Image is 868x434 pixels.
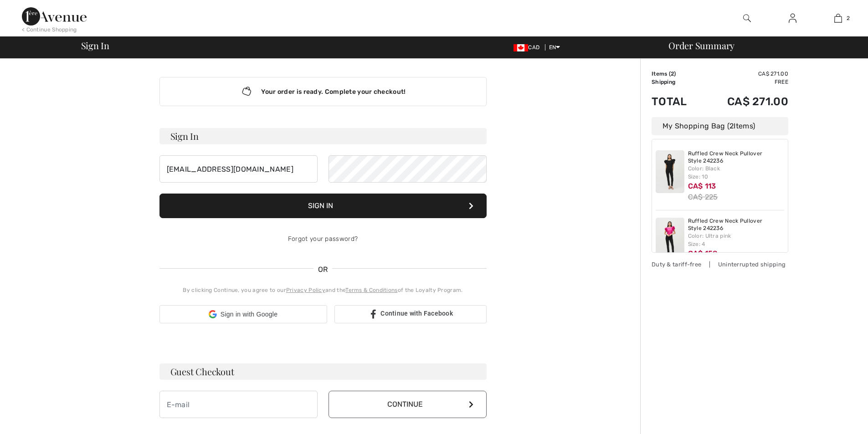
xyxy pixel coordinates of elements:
[334,305,487,323] a: Continue with Facebook
[159,305,327,323] div: Sign in with Google
[329,391,487,418] button: Continue
[81,41,109,50] span: Sign In
[729,122,734,130] span: 2
[652,78,702,86] td: Shipping
[816,13,860,24] a: 2
[652,86,702,117] td: Total
[781,13,804,24] a: Sign In
[652,260,788,269] div: Duty & tariff-free | Uninterrupted shipping
[652,117,788,135] div: My Shopping Bag ( Items)
[656,150,684,193] img: Ruffled Crew Neck Pullover Style 242236
[159,194,487,218] button: Sign In
[688,150,785,164] a: Ruffled Crew Neck Pullover Style 242236
[288,235,358,243] a: Forgot your password?
[789,13,796,24] img: My Info
[159,77,487,106] div: Your order is ready. Complete your checkout!
[221,310,277,319] span: Sign in with Google
[22,26,77,34] div: < Continue Shopping
[380,310,453,317] span: Continue with Facebook
[159,128,487,144] h3: Sign In
[159,391,318,418] input: E-mail
[671,71,674,77] span: 2
[702,70,788,78] td: CA$ 271.00
[514,44,528,51] img: Canadian Dollar
[22,7,87,26] img: 1ère Avenue
[155,322,332,342] iframe: Sign in with Google Button
[702,86,788,117] td: CA$ 271.00
[743,13,751,24] img: search the website
[810,407,859,429] iframe: Opens a widget where you can chat to one of our agents
[688,164,785,181] div: Color: Black Size: 10
[688,218,785,232] a: Ruffled Crew Neck Pullover Style 242236
[514,44,543,51] span: CAD
[847,14,850,22] span: 2
[657,41,863,50] div: Order Summary
[702,78,788,86] td: Free
[688,232,785,248] div: Color: Ultra pink Size: 4
[688,193,718,201] s: CA$ 225
[159,363,487,380] h3: Guest Checkout
[159,155,318,183] input: E-mail
[688,182,716,190] span: CA$ 113
[549,44,560,51] span: EN
[652,70,702,78] td: Items ( )
[656,218,684,260] img: Ruffled Crew Neck Pullover Style 242236
[286,287,325,293] a: Privacy Policy
[688,249,718,258] span: CA$ 158
[345,287,397,293] a: Terms & Conditions
[159,286,487,294] div: By clicking Continue, you agree to our and the of the Loyalty Program.
[313,264,333,275] span: OR
[834,13,842,24] img: My Bag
